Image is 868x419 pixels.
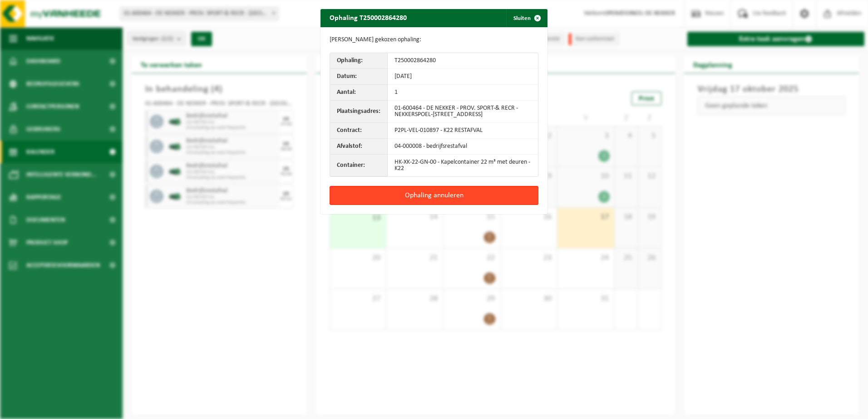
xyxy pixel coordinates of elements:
td: 1 [388,85,538,101]
th: Contract: [330,123,388,139]
th: Afvalstof: [330,139,388,155]
button: Sluiten [506,9,547,27]
th: Plaatsingsadres: [330,101,388,123]
h2: Ophaling T250002864280 [321,9,416,26]
button: Ophaling annuleren [330,186,538,205]
th: Aantal: [330,85,388,101]
td: T250002864280 [388,53,538,69]
td: 04-000008 - bedrijfsrestafval [388,139,538,155]
th: Container: [330,155,388,176]
p: [PERSON_NAME] gekozen ophaling: [330,36,538,44]
td: P2PL-VEL-010897 - K22 RESTAFVAL [388,123,538,139]
th: Datum: [330,69,388,85]
th: Ophaling: [330,53,388,69]
td: 01-600464 - DE NEKKER - PROV. SPORT-& RECR - NEKKERSPOEL-[STREET_ADDRESS] [388,101,538,123]
td: HK-XK-22-GN-00 - Kapelcontainer 22 m³ met deuren - K22 [388,155,538,176]
td: [DATE] [388,69,538,85]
